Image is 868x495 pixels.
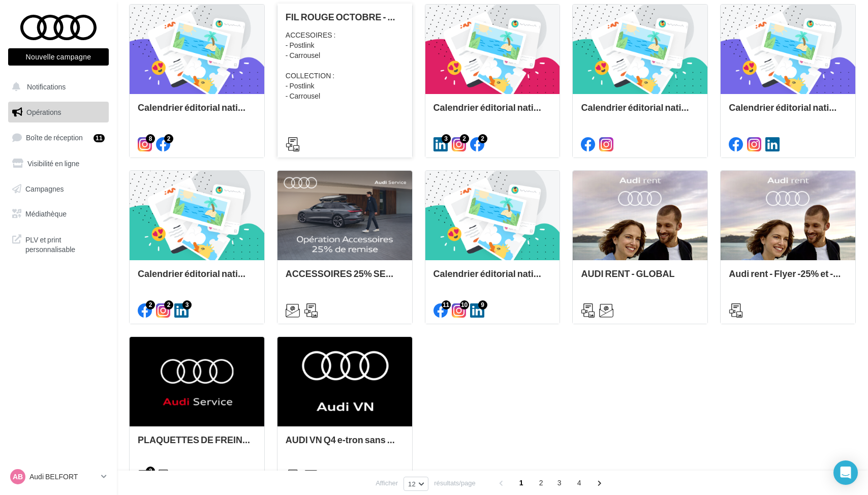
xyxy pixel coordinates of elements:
[27,159,79,168] span: Visibilité en ligne
[94,134,105,142] div: 11
[29,472,97,482] p: Audi BELFORT
[146,134,155,143] div: 8
[729,268,847,289] div: Audi rent - Flyer -25% et -40%
[460,134,469,143] div: 2
[833,460,858,485] div: Open Intercom Messenger
[6,76,107,98] button: Notifications
[581,268,699,289] div: AUDI RENT - GLOBAL
[182,300,192,310] div: 3
[6,203,111,225] a: Médiathèque
[25,233,105,255] span: PLV et print personnalisable
[6,153,111,174] a: Visibilité en ligne
[376,478,398,488] span: Afficher
[404,477,428,491] button: 12
[729,102,847,122] div: Calendrier éditorial national : semaine du 08.09 au 14.09
[146,467,155,476] div: 3
[533,475,549,491] span: 2
[138,102,256,122] div: Calendrier éditorial national : semaine du 29.09 au 05.10
[8,467,109,486] a: AB Audi BELFORT
[26,133,83,142] span: Boîte de réception
[433,102,552,122] div: Calendrier éditorial national : semaine du 22.09 au 28.09
[434,478,476,488] span: résultats/page
[164,134,173,143] div: 2
[6,229,111,259] a: PLV et print personnalisable
[460,300,469,310] div: 10
[286,435,404,455] div: AUDI VN Q4 e-tron sans offre
[6,127,111,148] a: Boîte de réception11
[286,30,404,101] div: ACCESOIRES : - Postlink - Carrousel COLLECTION : - Postlink - Carrousel
[164,300,173,310] div: 2
[286,268,404,289] div: ACCESSOIRES 25% SEPTEMBRE - AUDI SERVICE
[25,209,67,218] span: Médiathèque
[138,268,256,289] div: Calendrier éditorial national : du 02.09 au 15.09
[478,134,487,143] div: 2
[146,300,155,310] div: 2
[478,300,487,310] div: 9
[26,108,61,116] span: Opérations
[442,134,451,143] div: 3
[286,12,404,22] div: FIL ROUGE OCTOBRE - AUDI SERVICE
[13,472,23,482] span: AB
[551,475,568,491] span: 3
[442,300,451,310] div: 11
[138,435,256,455] div: PLAQUETTES DE FREIN - AUDI SERVICE
[408,480,416,488] span: 12
[581,102,699,122] div: Calendrier éditorial national : semaine du 15.09 au 21.09
[433,268,552,289] div: Calendrier éditorial national : du 02.09 au 09.09
[571,475,587,491] span: 4
[6,102,111,123] a: Opérations
[25,184,64,193] span: Campagnes
[513,475,530,491] span: 1
[8,48,109,66] button: Nouvelle campagne
[6,178,111,200] a: Campagnes
[27,82,66,91] span: Notifications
